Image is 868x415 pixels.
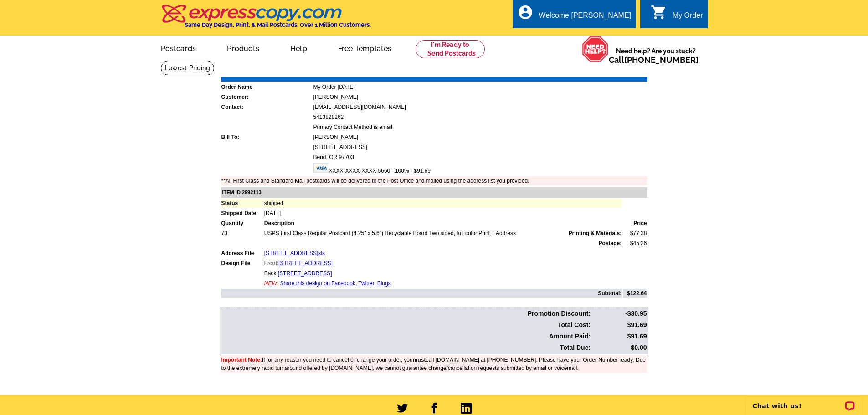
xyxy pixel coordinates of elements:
a: shopping_cart My Order [651,10,703,21]
td: **All First Class and Standard Mail postcards will be delivered to the Post Office and mailed usi... [221,176,647,185]
td: XXXX-XXXX-XXXX-5660 - 100% - $91.69 [313,163,647,175]
td: [STREET_ADDRESS] [313,143,647,152]
td: 73 [221,229,263,238]
img: help [582,36,609,62]
a: [STREET_ADDRESS] [278,260,333,266]
h4: Same Day Design, Print, & Mail Postcards. Over 1 Million Customers. [185,21,371,28]
i: account_circle [517,4,534,20]
td: Quantity [221,219,263,228]
td: Bend, OR 97703 [313,153,647,162]
a: Products [212,37,274,58]
i: shopping_cart [651,4,667,20]
a: [STREET_ADDRESS]xls [264,250,325,256]
td: Subtotal: [221,289,622,298]
td: My Order [DATE] [313,82,647,92]
div: My Order [673,11,703,24]
td: Front: [264,259,622,268]
td: shipped [264,199,622,208]
img: visa.gif [313,163,329,173]
a: Help [276,37,322,58]
span: Printing & Materials: [569,229,622,237]
a: [PHONE_NUMBER] [624,55,699,65]
td: $91.69 [592,331,647,342]
a: Share this design on Facebook, Twitter, Blogs [280,280,390,287]
td: $0.00 [592,343,647,353]
td: -$30.95 [592,308,647,319]
td: Contact: [221,102,312,112]
span: Need help? Are you stuck? [609,46,703,65]
a: Same Day Design, Print, & Mail Postcards. Over 1 Million Customers. [161,11,371,28]
b: must [413,357,426,363]
td: $77.38 [623,229,647,238]
td: Price [623,219,647,228]
a: Postcards [146,37,211,58]
td: Order Name [221,82,312,92]
td: Primary Contact Method is email [313,123,647,132]
td: Amount Paid: [221,331,591,342]
td: $122.64 [623,289,647,298]
td: Back: [264,269,622,278]
td: Address File [221,249,263,258]
font: Important Note: [221,357,262,363]
td: USPS First Class Regular Postcard (4.25" x 5.6") Recyclable Board Two sided, full color Print + A... [264,229,622,238]
div: Welcome [PERSON_NAME] [539,11,631,24]
td: [EMAIL_ADDRESS][DOMAIN_NAME] [313,102,647,112]
td: [PERSON_NAME] [313,133,647,142]
td: Customer: [221,92,312,102]
td: $45.26 [623,239,647,248]
span: Call [609,55,699,65]
td: [PERSON_NAME] [313,92,647,102]
td: [DATE] [264,209,622,218]
td: Total Due: [221,343,591,353]
td: Bill To: [221,133,312,142]
td: $91.69 [592,320,647,330]
td: Total Cost: [221,320,591,330]
td: Status [221,199,263,208]
td: Shipped Date [221,209,263,218]
td: Description [264,219,622,228]
td: Promotion Discount: [221,308,591,319]
td: If for any reason you need to cancel or change your order, you call [DOMAIN_NAME] at [PHONE_NUMBE... [221,355,647,373]
a: [STREET_ADDRESS] [278,270,332,277]
td: Design File [221,259,263,268]
a: Free Templates [324,37,406,58]
td: ITEM ID 2992113 [221,187,647,198]
td: 5413828262 [313,113,647,122]
iframe: LiveChat chat widget [740,386,868,415]
span: NEW: [264,280,278,287]
strong: Postage: [599,240,622,246]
